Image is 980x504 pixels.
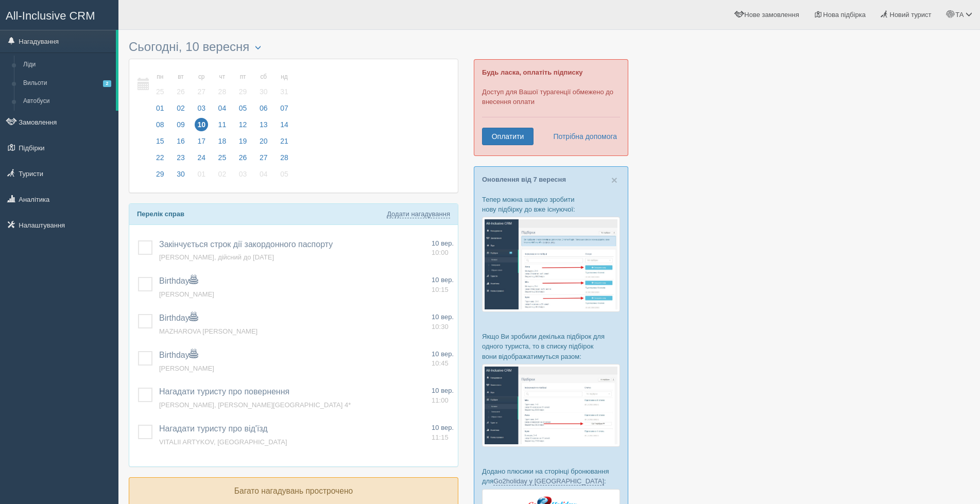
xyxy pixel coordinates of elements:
span: 2 [103,80,111,87]
a: Birthday [159,276,198,285]
span: 14 [278,118,291,131]
span: 13 [257,118,270,131]
a: пт 29 [233,67,253,102]
span: 23 [174,151,187,164]
small: вт [174,73,187,81]
span: 10 [195,118,208,131]
small: сб [257,73,270,81]
a: 28 [274,152,291,168]
a: 19 [233,135,253,152]
span: 05 [236,101,250,115]
a: Birthday [159,314,198,322]
a: Ліди [19,56,116,74]
span: 19 [236,134,250,148]
span: 09 [174,118,187,131]
a: [PERSON_NAME] [159,290,214,298]
small: пн [153,73,167,81]
span: 26 [236,151,250,164]
span: 03 [236,167,250,181]
a: Автобуси [19,92,116,111]
a: 11 [213,119,232,135]
a: 09 [171,119,191,135]
a: 15 [150,135,170,152]
p: Тепер можна швидко зробити нову підбірку до вже існуючої: [482,195,620,214]
h3: Сьогодні, 10 вересня [129,40,458,54]
a: 05 [233,102,253,119]
a: [PERSON_NAME], дійсний до [DATE] [159,253,274,261]
span: 26 [174,85,187,98]
a: 03 [192,102,211,119]
a: ср 27 [192,67,211,102]
p: Додано плюсики на сторінці бронювання для : [482,466,620,486]
span: 29 [236,85,250,98]
span: 10 вер. [432,313,454,321]
span: 04 [257,167,270,181]
a: 02 [171,102,191,119]
a: [PERSON_NAME] [159,364,214,372]
button: Close [611,175,617,185]
img: %D0%BF%D1%96%D0%B4%D0%B1%D1%96%D1%80%D0%BA%D0%B0-%D1%82%D1%83%D1%80%D0%B8%D1%81%D1%82%D1%83-%D1%8... [482,217,620,312]
span: 10 вер. [432,424,454,431]
a: 01 [150,102,170,119]
a: Нагадати туристу про повернення [159,387,289,396]
a: сб 30 [254,67,273,102]
a: 20 [254,135,273,152]
a: 02 [213,168,232,185]
p: Якщо Ви зробили декілька підбірок для одного туриста, то в списку підбірок вони відображатимуться... [482,332,620,361]
a: 21 [274,135,291,152]
a: Закінчується строк дії закордонного паспорту [159,240,333,249]
span: ТА [955,11,964,19]
span: × [611,174,617,186]
span: 28 [278,151,291,164]
a: All-Inclusive CRM [1,1,118,29]
a: 06 [254,102,273,119]
span: 16 [174,134,187,148]
span: 25 [216,151,229,164]
span: 28 [216,85,229,98]
a: 10 вер. 10:30 [432,312,454,332]
a: 26 [233,152,253,168]
a: 10 вер. 10:00 [432,239,454,258]
span: Нова підбірка [823,11,866,19]
a: 27 [254,152,273,168]
span: 01 [153,101,167,115]
a: чт 28 [213,67,232,102]
a: VITALII ARTYKOV, [GEOGRAPHIC_DATA] [159,438,287,446]
a: 10 [192,119,211,135]
a: нд 31 [274,67,291,102]
span: 10 вер. [432,239,454,247]
a: 10 вер. 10:15 [432,275,454,294]
a: 07 [274,102,291,119]
a: пн 25 [150,67,170,102]
span: 27 [257,151,270,164]
span: 10:45 [432,359,449,367]
span: 05 [278,167,291,181]
span: 11:00 [432,396,449,404]
span: 01 [195,167,208,181]
span: 29 [153,167,167,181]
span: 11 [216,118,229,131]
span: 02 [174,101,187,115]
a: 25 [213,152,232,168]
a: 10 вер. 10:45 [432,350,454,369]
span: [PERSON_NAME], [PERSON_NAME][GEOGRAPHIC_DATA] 4* [159,401,351,409]
span: All-Inclusive CRM [6,9,95,22]
span: 07 [278,101,291,115]
small: чт [216,73,229,81]
a: 16 [171,135,191,152]
a: 04 [254,168,273,185]
span: 18 [216,134,229,148]
a: 22 [150,152,170,168]
span: Новий турист [890,11,932,19]
a: 10 вер. 11:15 [432,423,454,442]
a: 18 [213,135,232,152]
span: 06 [257,101,270,115]
span: Нагадати туристу про від'їзд [159,424,268,433]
